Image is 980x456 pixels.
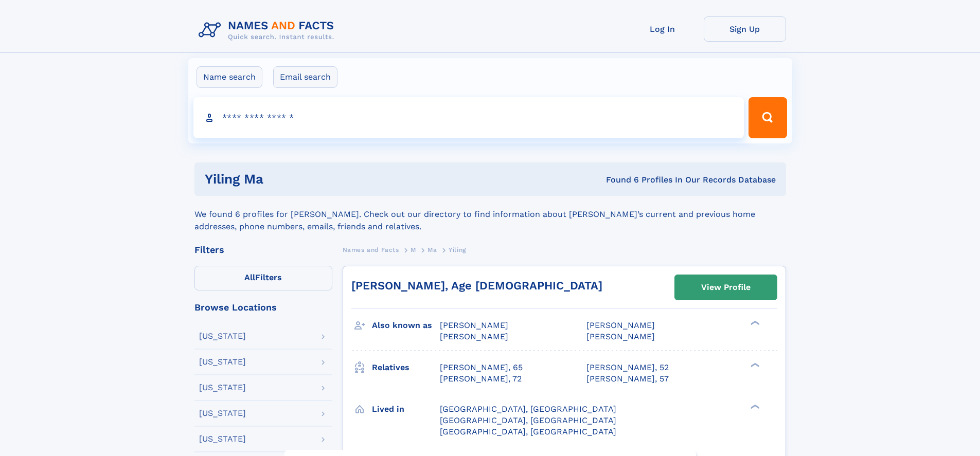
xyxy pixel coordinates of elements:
span: [PERSON_NAME] [586,332,655,341]
span: [GEOGRAPHIC_DATA], [GEOGRAPHIC_DATA] [440,427,616,436]
h3: Lived in [372,400,440,418]
span: Ma [427,246,437,253]
a: Names and Facts [343,243,399,256]
div: [US_STATE] [199,435,246,443]
span: [PERSON_NAME] [586,320,655,330]
label: Filters [194,266,332,290]
div: We found 6 profiles for [PERSON_NAME]. Check out our directory to find information about [PERSON_... [194,196,786,233]
h3: Relatives [372,359,440,376]
div: [US_STATE] [199,384,246,392]
a: [PERSON_NAME], 57 [586,373,669,385]
div: ❯ [748,403,760,410]
img: Logo Names and Facts [194,16,343,44]
div: Found 6 Profiles In Our Records Database [435,174,776,186]
a: M [411,243,416,256]
div: Browse Locations [194,303,332,312]
div: [US_STATE] [199,358,246,366]
span: Yiling [449,246,466,253]
span: All [244,272,255,282]
h3: Also known as [372,317,440,334]
h1: Yiling Ma [205,173,435,186]
label: Name search [197,66,262,88]
span: [PERSON_NAME] [440,320,508,330]
span: [GEOGRAPHIC_DATA], [GEOGRAPHIC_DATA] [440,415,616,425]
span: [GEOGRAPHIC_DATA], [GEOGRAPHIC_DATA] [440,404,616,414]
a: Log In [621,16,704,42]
div: View Profile [701,276,751,299]
a: Sign Up [704,16,786,42]
button: Search Button [749,97,787,138]
a: [PERSON_NAME], 72 [440,373,522,385]
div: ❯ [748,320,760,326]
div: [US_STATE] [199,409,246,417]
div: ❯ [748,361,760,368]
label: Email search [273,66,337,88]
a: [PERSON_NAME], 65 [440,362,523,373]
div: [US_STATE] [199,332,246,340]
a: Ma [427,243,437,256]
span: [PERSON_NAME] [440,332,508,341]
a: [PERSON_NAME], Age [DEMOGRAPHIC_DATA] [351,279,602,292]
input: search input [193,97,744,138]
div: Filters [194,245,332,254]
span: M [411,246,416,253]
a: View Profile [675,275,777,300]
a: [PERSON_NAME], 52 [586,362,669,373]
